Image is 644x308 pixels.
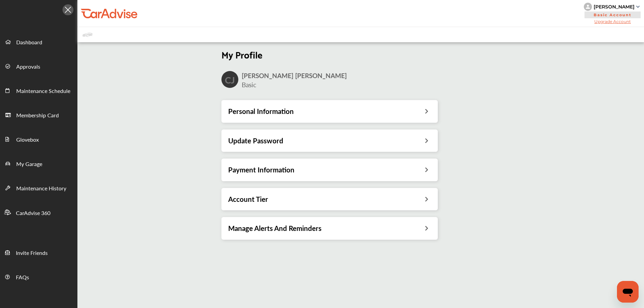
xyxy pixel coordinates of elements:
[617,281,639,303] iframe: Button to launch messaging window
[636,6,640,8] img: sCxJUJ+qAmfqhQGDUl18vwLg4ZYJ6CxN7XmbOMBAAAAAElFTkSuQmCC
[0,29,77,54] a: Dashboard
[228,165,294,174] h3: Payment Information
[16,63,40,71] span: Approvals
[16,111,59,120] span: Membership Card
[228,107,294,116] h3: Personal Information
[63,4,73,15] img: Icon.5fd9dcc7.svg
[16,209,50,218] span: CarAdvise 360
[0,102,77,127] a: Membership Card
[242,80,256,89] span: Basic
[0,54,77,78] a: Approvals
[16,184,66,193] span: Maintenance History
[228,136,283,145] h3: Update Password
[584,19,641,24] span: Upgrade Account
[16,273,29,282] span: FAQs
[584,3,592,11] img: knH8PDtVvWoAbQRylUukY18CTiRevjo20fAtgn5MLBQj4uumYvk2MzTtcAIzfGAtb1XOLVMAvhLuqoNAbL4reqehy0jehNKdM...
[228,195,268,204] h3: Account Tier
[585,11,641,18] span: Basic Account
[242,71,347,80] span: [PERSON_NAME] [PERSON_NAME]
[16,38,42,47] span: Dashboard
[16,87,70,96] span: Maintenance Schedule
[16,136,39,144] span: Glovebox
[0,175,77,200] a: Maintenance History
[82,30,93,39] img: placeholder_car.fcab19be.svg
[0,151,77,175] a: My Garage
[0,78,77,102] a: Maintenance Schedule
[221,48,438,60] h2: My Profile
[16,249,48,258] span: Invite Friends
[0,127,77,151] a: Glovebox
[228,224,321,233] h3: Manage Alerts And Reminders
[16,160,42,169] span: My Garage
[594,4,635,10] div: [PERSON_NAME]
[225,74,235,86] h2: CJ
